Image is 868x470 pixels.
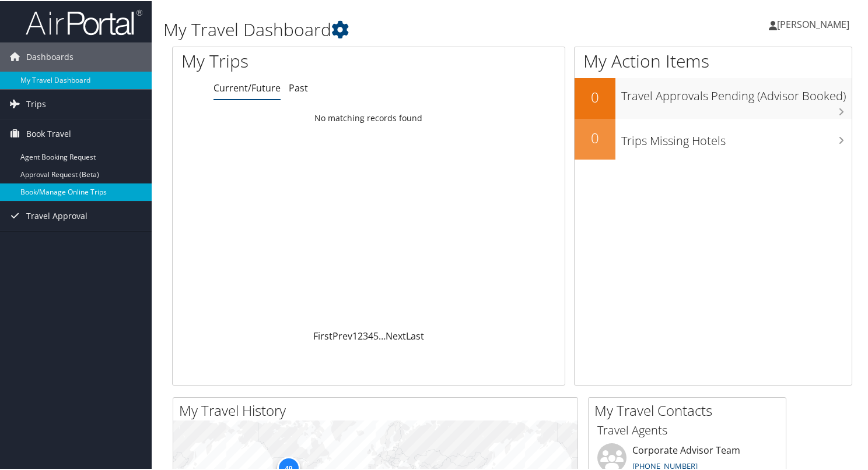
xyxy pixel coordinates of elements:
a: 4 [368,328,373,341]
span: Dashboards [26,41,73,70]
h3: Travel Approvals Pending (Advisor Booked) [621,81,852,103]
a: Past [289,80,308,93]
h3: Travel Agents [597,421,777,437]
td: No matching records found [173,107,565,128]
span: … [379,328,386,341]
span: Travel Approval [26,200,87,229]
span: [PERSON_NAME] [777,17,849,30]
h2: My Travel History [179,400,577,419]
img: airportal-logo.png [26,8,142,35]
h1: My Action Items [575,48,852,72]
a: 0Travel Approvals Pending (Advisor Booked) [575,77,852,118]
h2: 0 [575,127,615,147]
h2: 0 [575,86,615,106]
a: 0Trips Missing Hotels [575,118,852,158]
span: Book Travel [26,118,71,147]
a: 1 [352,328,358,341]
a: 3 [363,328,368,341]
h1: My Trips [181,48,393,72]
a: First [313,328,332,341]
a: Next [386,328,406,341]
a: Last [406,328,424,341]
a: 2 [358,328,363,341]
a: [PERSON_NAME] [769,6,861,41]
h3: Trips Missing Hotels [621,126,852,148]
a: Current/Future [213,80,281,93]
h1: My Travel Dashboard [163,16,628,41]
a: Prev [332,328,352,341]
a: [PHONE_NUMBER] [632,460,698,470]
span: Trips [26,89,46,118]
a: 5 [373,328,379,341]
h2: My Travel Contacts [594,400,786,419]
